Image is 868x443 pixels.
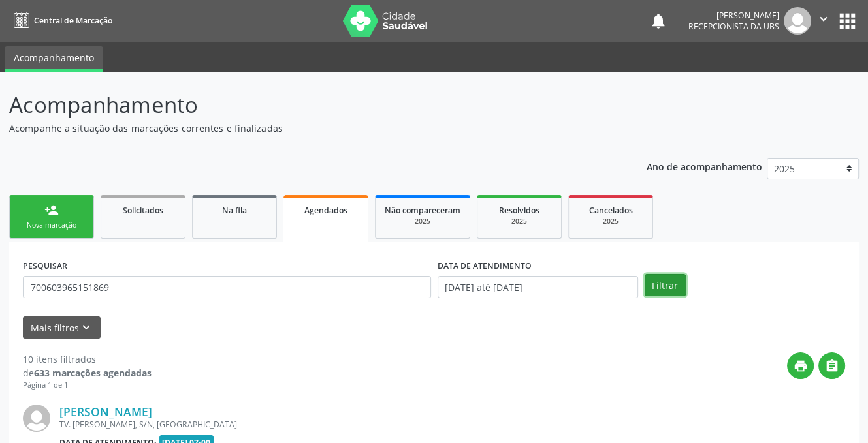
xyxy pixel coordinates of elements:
button:  [811,7,836,35]
div: [PERSON_NAME] [688,10,779,21]
i:  [825,359,839,373]
input: Selecione um intervalo [438,276,638,298]
div: person_add [44,203,59,217]
i: print [794,359,808,373]
span: Não compareceram [385,205,460,216]
div: 2025 [385,217,460,226]
div: Nova marcação [19,221,84,230]
strong: 633 marcações agendadas [34,367,152,379]
i: keyboard_arrow_down [79,320,93,335]
span: Agendados [304,205,347,216]
button: Mais filtroskeyboard_arrow_down [23,316,101,339]
div: 2025 [487,217,552,226]
input: Nome, CNS [23,276,431,298]
span: Solicitados [123,205,163,216]
button: apps [836,10,859,33]
div: 2025 [578,217,643,226]
div: 10 itens filtrados [23,352,152,366]
img: img [23,405,50,432]
button: Filtrar [645,274,686,296]
span: Central de Marcação [34,15,112,26]
span: Recepcionista da UBS [688,21,779,32]
a: Acompanhamento [5,46,103,72]
span: Resolvidos [499,205,539,216]
span: Cancelados [589,205,633,216]
div: TV. [PERSON_NAME], S/N, [GEOGRAPHIC_DATA] [59,419,649,430]
button:  [818,352,845,379]
a: [PERSON_NAME] [59,405,152,419]
p: Ano de acompanhamento [647,158,762,174]
button: print [787,352,814,379]
div: Página 1 de 1 [23,380,152,391]
label: DATA DE ATENDIMENTO [438,256,532,276]
div: de [23,366,152,380]
img: img [784,7,811,35]
i:  [816,12,831,26]
p: Acompanhe a situação das marcações correntes e finalizadas [9,121,604,135]
p: Acompanhamento [9,89,604,121]
span: Na fila [222,205,247,216]
button: notifications [649,12,667,30]
label: PESQUISAR [23,256,67,276]
a: Central de Marcação [9,10,112,31]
